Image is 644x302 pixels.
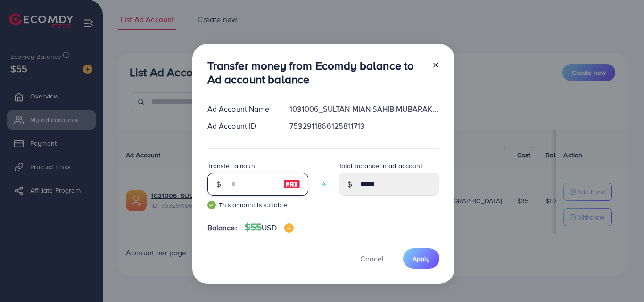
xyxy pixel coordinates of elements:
label: Total balance in ad account [339,161,422,171]
span: Balance: [207,222,237,233]
img: image [284,223,294,233]
div: 7532911866125811713 [282,121,446,131]
img: image [283,179,300,190]
label: Transfer amount [207,161,257,171]
div: Ad Account ID [200,121,282,131]
button: Cancel [348,248,396,269]
button: Apply [403,248,439,269]
iframe: Chat [604,260,637,295]
small: This amount is suitable [207,200,308,210]
span: Cancel [360,253,384,264]
h4: $55 [245,221,294,233]
span: USD [262,222,276,233]
div: 1031006_SULTAN MIAN SAHIB MUBARAK_1753892726686 [282,104,446,114]
h3: Transfer money from Ecomdy balance to Ad account balance [207,59,424,86]
span: Apply [413,254,430,263]
div: Ad Account Name [200,104,282,114]
img: guide [207,201,216,209]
